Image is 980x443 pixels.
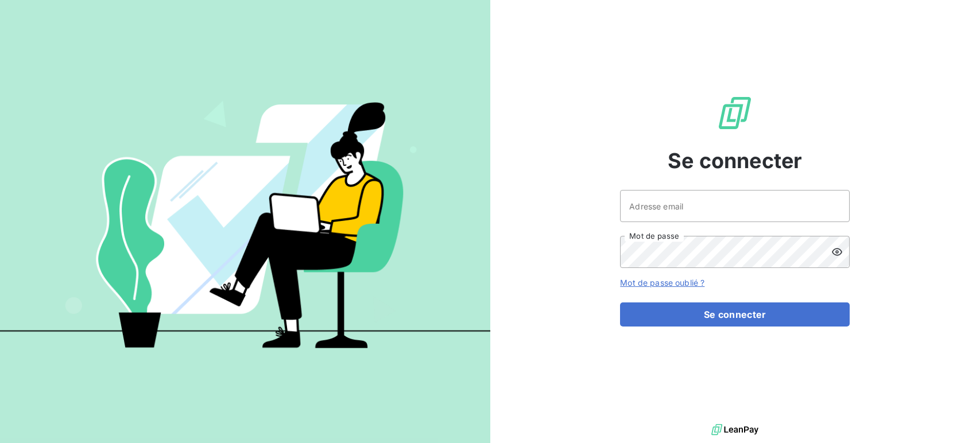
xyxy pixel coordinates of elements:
[620,278,704,287] a: Mot de passe oublié ?
[620,302,850,327] button: Se connecter
[668,145,802,176] span: Se connecter
[711,421,758,438] img: logo
[620,190,850,222] input: placeholder
[716,95,753,131] img: Logo LeanPay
